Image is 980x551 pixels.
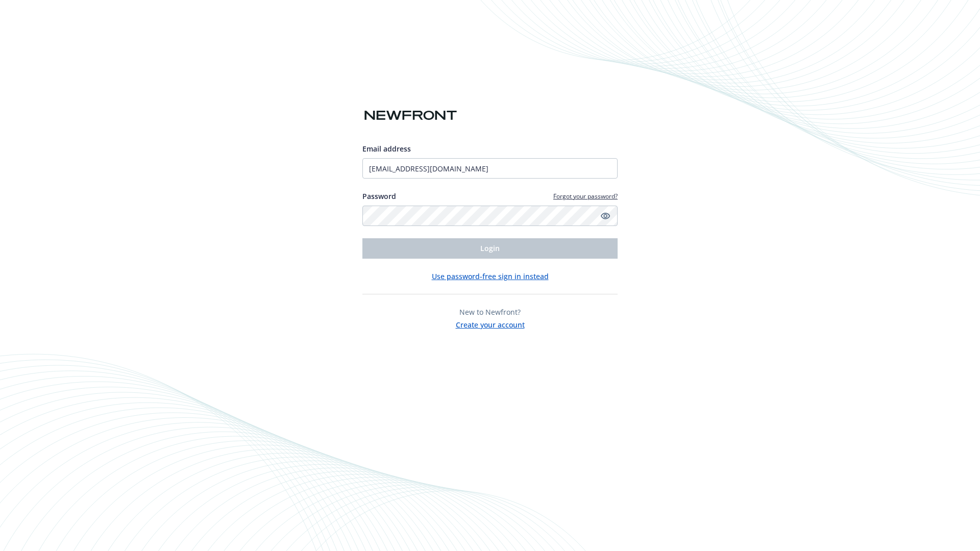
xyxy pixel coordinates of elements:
label: Password [362,191,396,202]
a: Show password [599,210,611,222]
a: Forgot your password? [553,192,618,201]
span: New to Newfront? [459,307,521,317]
input: Enter your password [362,206,618,226]
button: Login [362,238,618,259]
input: Enter your email [362,158,618,179]
span: Email address [362,144,411,154]
button: Use password-free sign in instead [432,271,549,282]
img: Newfront logo [362,107,459,124]
button: Create your account [456,317,525,330]
span: Login [480,243,500,253]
